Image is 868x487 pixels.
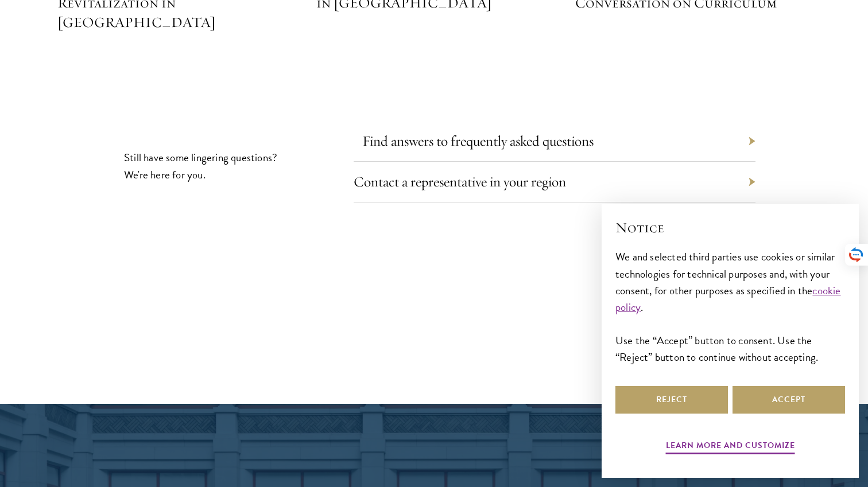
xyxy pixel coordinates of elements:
[354,173,566,190] a: Contact a representative in your region
[733,386,845,414] button: Accept
[666,438,795,456] button: Learn more and customize
[615,248,845,365] div: We and selected third parties use cookies or similar technologies for technical purposes and, wit...
[124,149,279,182] p: Still have some lingering questions? We're here for you.
[615,282,841,315] a: cookie policy
[615,218,845,237] h2: Notice
[362,132,594,150] a: Find answers to frequently asked questions
[615,386,728,414] button: Reject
